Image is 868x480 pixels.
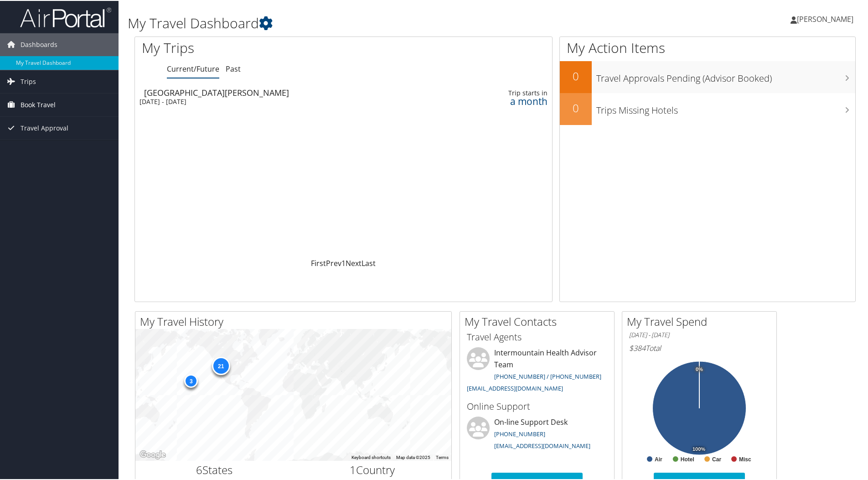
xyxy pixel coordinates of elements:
h3: Travel Approvals Pending (Advisor Booked) [596,67,855,84]
a: 0Trips Missing Hotels [560,92,855,124]
img: airportal-logo.png [20,6,111,27]
div: [DATE] - [DATE] [139,97,395,105]
a: 0Travel Approvals Pending (Advisor Booked) [560,60,855,92]
span: Travel Approval [21,116,68,139]
h6: Total [629,342,770,352]
a: Next [346,257,362,267]
a: Last [362,257,376,267]
a: [PERSON_NAME] [790,5,863,32]
li: On-line Support Desk [462,416,612,453]
span: 6 [196,461,202,476]
button: Keyboard shortcuts [351,454,391,460]
h1: My Action Items [560,37,855,57]
a: [PHONE_NUMBER] / [PHONE_NUMBER] [494,371,601,380]
span: $384 [629,342,646,352]
h3: Travel Agents [467,330,607,343]
h1: My Travel Dashboard [128,13,618,32]
a: [PHONE_NUMBER] [494,429,545,437]
h2: My Travel Contacts [465,313,614,329]
h2: Country [300,461,445,477]
a: Past [226,63,241,73]
a: Current/Future [167,63,219,73]
span: [PERSON_NAME] [797,13,853,23]
span: Map data ©2025 [396,454,430,459]
h2: My Travel Spend [627,313,776,329]
span: Dashboards [21,32,57,55]
text: Misc [739,455,751,462]
a: First [311,257,326,267]
text: Air [655,455,662,462]
a: Open this area in Google Maps (opens a new window) [138,448,168,460]
span: 1 [350,461,356,476]
span: Trips [21,69,36,92]
h6: [DATE] - [DATE] [629,330,770,339]
tspan: 0% [696,366,703,371]
h2: States [142,461,287,477]
h3: Online Support [467,399,607,412]
tspan: 100% [692,446,705,451]
h2: 0 [560,68,592,83]
a: [EMAIL_ADDRESS][DOMAIN_NAME] [494,441,590,449]
text: Car [712,455,721,462]
li: Intermountain Health Advisor Team [462,346,612,395]
div: 3 [184,373,198,387]
h1: My Trips [142,37,372,57]
div: [GEOGRAPHIC_DATA][PERSON_NAME] [144,88,400,96]
div: Trip starts in [452,88,548,96]
a: Terms (opens in new tab) [436,454,449,459]
div: a month [452,96,548,104]
text: Hotel [681,455,694,462]
h2: 0 [560,99,592,115]
h2: My Travel History [140,313,451,329]
img: Google [138,448,168,460]
a: [EMAIL_ADDRESS][DOMAIN_NAME] [467,383,563,391]
a: Prev [326,257,341,267]
div: 21 [212,356,230,374]
h3: Trips Missing Hotels [596,99,855,116]
span: Book Travel [21,93,56,115]
a: 1 [341,257,346,267]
